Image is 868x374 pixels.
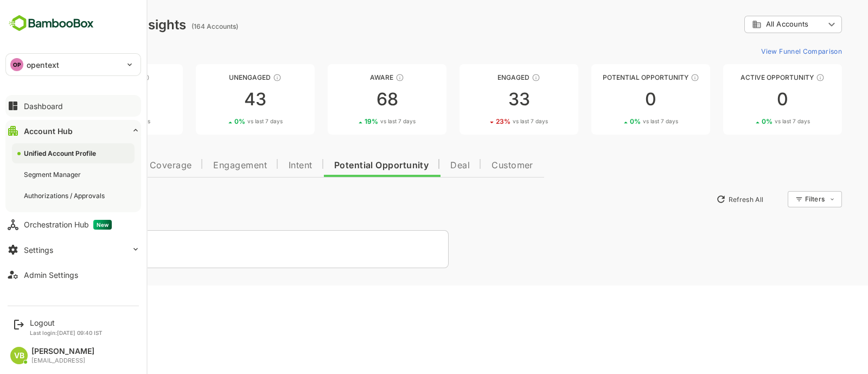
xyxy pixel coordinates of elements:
[673,191,730,208] button: Refresh All
[5,13,97,34] img: BambooboxFullLogoMark.5f36c76dfaba33ec1ec1367b70bb1252.svg
[475,117,510,125] span: vs last 7 days
[5,214,141,236] button: Orchestration HubNew
[706,14,804,35] div: All Accounts
[158,64,277,135] a: UnengagedThese accounts have not shown enough engagement and need nurturing430%vs last 7 days
[37,243,94,256] div: New Insights
[767,195,787,203] div: Filters
[154,22,203,30] ag: (164 Accounts)
[412,161,432,170] span: Deal
[10,347,28,364] div: VB
[685,91,804,108] div: 0
[175,161,229,170] span: Engagement
[10,58,23,71] div: OP
[5,264,141,286] button: Admin Settings
[31,357,94,364] div: [EMAIL_ADDRESS]
[24,126,73,136] div: Account Hub
[26,230,411,268] a: New Insights
[494,73,502,82] div: These accounts are warm, further nurturing would qualify them to MQAs
[26,73,145,81] div: Unreached
[26,189,105,209] button: New Insights
[31,347,94,356] div: [PERSON_NAME]
[235,73,244,82] div: These accounts have not shown enough engagement and need nurturing
[342,117,378,125] span: vs last 7 days
[553,91,672,108] div: 0
[685,64,804,135] a: Active OpportunityThese accounts have open opportunities which might be at any of the Sales Stage...
[653,73,661,82] div: These accounts are MQAs and can be passed on to Inside Sales
[103,73,112,82] div: These accounts have not been engaged with for a defined time period
[778,73,787,82] div: These accounts have open opportunities which might be at any of the Sales Stages
[290,64,409,135] a: AwareThese accounts have just entered the buying cycle and need further nurturing6819%vs last 7 days
[766,189,804,209] div: Filters
[24,245,53,255] div: Settings
[65,117,112,125] div: 5 %
[26,91,145,108] div: 20
[327,117,378,125] div: 19 %
[5,95,141,117] button: Dashboard
[5,120,141,142] button: Account Hub
[24,102,63,111] div: Dashboard
[158,91,277,108] div: 43
[737,117,772,125] span: vs last 7 days
[158,73,277,81] div: Unengaged
[24,170,83,179] div: Segment Manager
[290,73,409,81] div: Aware
[422,73,540,81] div: Engaged
[714,20,787,29] div: All Accounts
[24,191,107,200] div: Authorizations / Approvals
[24,270,78,280] div: Admin Settings
[290,91,409,108] div: 68
[5,239,141,261] button: Settings
[685,73,804,81] div: Active Opportunity
[26,17,148,33] div: Dashboard Insights
[422,64,540,135] a: EngagedThese accounts are warm, further nurturing would qualify them to MQAs3323%vs last 7 days
[209,117,245,125] span: vs last 7 days
[24,149,98,158] div: Unified Account Profile
[196,117,245,125] div: 0 %
[553,73,672,81] div: Potential Opportunity
[30,329,103,336] p: Last login: [DATE] 09:40 IST
[553,64,672,135] a: Potential OpportunityThese accounts are MQAs and can be passed on to Inside Sales00%vs last 7 days
[719,42,804,60] button: View Funnel Comparison
[77,117,112,125] span: vs last 7 days
[728,20,770,28] span: All Accounts
[422,91,540,108] div: 33
[30,318,103,327] div: Logout
[458,117,510,125] div: 23 %
[724,117,772,125] div: 0 %
[592,117,640,125] div: 0 %
[358,73,366,82] div: These accounts have just entered the buying cycle and need further nurturing
[37,161,154,170] span: Data Quality and Coverage
[27,59,59,71] p: opentext
[24,220,112,230] div: Orchestration Hub
[296,161,391,170] span: Potential Opportunity
[454,161,495,170] span: Customer
[93,220,112,230] span: New
[6,54,141,75] div: OPopentext
[605,117,640,125] span: vs last 7 days
[26,64,145,135] a: UnreachedThese accounts have not been engaged with for a defined time period205%vs last 7 days
[251,161,275,170] span: Intent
